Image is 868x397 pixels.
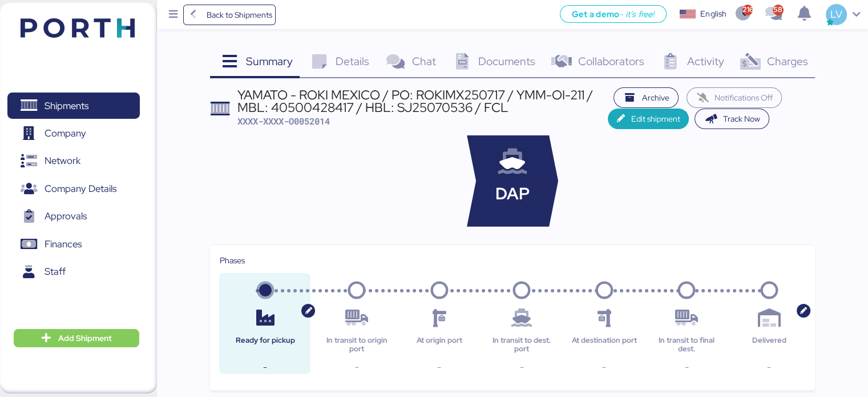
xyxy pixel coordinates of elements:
div: - [485,360,558,374]
span: Finances [45,236,82,252]
button: Menu [164,5,183,25]
div: Delivered [733,336,806,353]
div: In transit to dest. port [485,336,558,353]
a: Company [7,121,140,147]
div: - [733,360,806,374]
div: - [320,360,393,374]
div: - [650,360,723,374]
span: Network [45,153,80,169]
span: Charges [766,54,808,69]
a: Back to Shipments [183,5,276,25]
span: Company [45,125,86,142]
span: DAP [495,182,530,206]
div: - [228,360,301,374]
a: Finances [7,231,140,258]
a: Network [7,148,140,174]
div: At destination port [568,336,641,353]
span: XXXX-XXXX-O0052014 [237,115,330,127]
span: Documents [478,54,535,69]
span: Staff [45,263,66,280]
button: Notifications Off [687,87,782,108]
div: Phases [219,254,805,267]
a: Shipments [7,93,140,119]
span: Activity [687,54,724,69]
div: - [402,360,475,374]
span: Track Now [723,112,760,126]
span: Back to Shipments [206,8,272,22]
div: In transit to final dest. [650,336,723,353]
span: Shipments [45,98,88,114]
div: - [568,360,641,374]
span: Chat [411,54,435,69]
span: Notifications Off [714,91,773,105]
button: Track Now [695,109,769,129]
div: In transit to origin port [320,336,393,353]
span: Archive [642,91,669,105]
div: English [700,8,726,20]
a: Company Details [7,176,140,202]
span: Add Shipment [58,331,112,345]
span: Company Details [45,181,116,197]
div: Ready for pickup [228,336,301,353]
a: Staff [7,259,140,285]
span: Details [336,54,369,69]
span: Summary [246,54,293,69]
button: Archive [613,87,679,108]
div: At origin port [402,336,475,353]
button: Edit shipment [608,109,689,129]
span: Collaborators [578,54,644,69]
span: Edit shipment [631,112,680,126]
span: LV [830,7,842,22]
div: YAMATO - ROKI MEXICO / PO: ROKIMX250717 / YMM-OI-211 / MBL: 40500428417 / HBL: SJ25070536 / FCL [237,89,608,114]
span: Approvals [45,208,87,224]
a: Approvals [7,203,140,230]
button: Add Shipment [14,329,139,347]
